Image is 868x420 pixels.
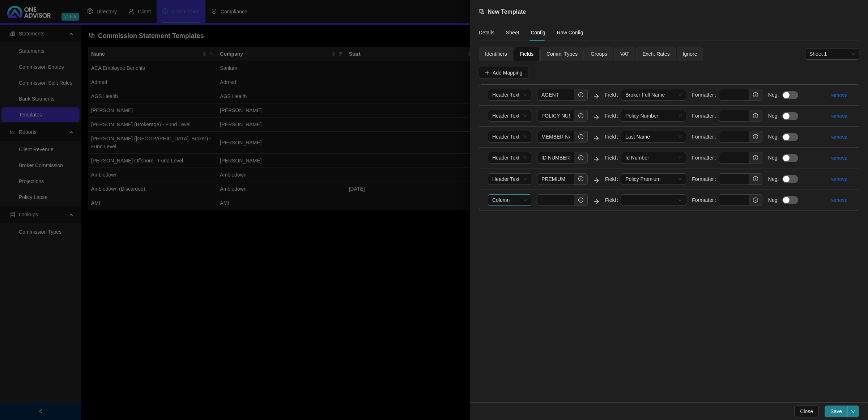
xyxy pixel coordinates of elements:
span: arrow-right [593,199,599,204]
span: Ignore [683,51,697,56]
span: Exch. Rates [642,51,669,56]
label: Neg [768,131,783,143]
a: remove [830,92,847,98]
span: arrow-right [593,114,599,120]
span: down [851,410,855,414]
span: Header Text [492,174,527,184]
span: Add Mapping [493,69,523,77]
label: Neg [768,152,783,164]
label: Formatter [692,89,719,101]
div: Raw Config [557,29,583,37]
a: remove [830,197,847,203]
span: Sheet 1 [809,48,855,59]
label: Field [605,173,621,185]
span: plus [485,70,490,75]
label: Formatter [692,152,719,164]
span: Sheet [506,30,519,35]
a: remove [830,155,847,161]
span: info-circle [753,198,758,203]
label: Formatter [692,194,719,206]
span: Column [492,195,527,205]
span: info-circle [753,155,758,160]
span: block [479,9,485,14]
span: Header Text [492,131,527,142]
span: arrow-right [593,156,599,162]
span: Policy Number [625,110,682,121]
span: Close [800,407,813,415]
span: Header Text [492,152,527,163]
span: Policy Premium [625,174,682,184]
span: arrow-right [593,178,599,183]
label: Field [605,89,621,101]
button: Save [825,406,848,417]
label: Field [605,194,621,206]
span: info-circle [753,134,758,139]
button: Add Mapping [479,67,528,79]
span: Fields [520,51,533,56]
span: info-circle [753,113,758,118]
label: Formatter [692,110,719,122]
label: Field [605,110,621,122]
span: Identifiers [485,51,507,56]
a: remove [830,134,847,140]
span: info-circle [578,92,583,97]
span: info-circle [578,198,583,203]
span: info-circle [753,176,758,181]
span: Groups [591,51,607,56]
span: Id Number [625,152,682,163]
div: Details [479,29,494,37]
label: Formatter [692,131,719,143]
span: VAT [620,51,629,56]
a: remove [830,113,847,119]
label: Neg [768,173,783,185]
span: info-circle [578,155,583,160]
span: Header Text [492,89,527,100]
span: arrow-right [593,135,599,141]
span: Config [531,30,545,35]
span: info-circle [578,176,583,181]
span: Header Text [492,110,527,121]
span: Broker Full Name [625,89,682,100]
span: New Template [488,9,526,15]
span: info-circle [753,92,758,97]
label: Field [605,131,621,143]
span: Last Name [625,131,682,142]
span: info-circle [578,113,583,118]
label: Neg [768,110,783,122]
span: Save [830,407,842,415]
span: Comm. Types [546,51,578,56]
span: arrow-right [593,93,599,99]
label: Neg [768,89,783,101]
span: info-circle [578,134,583,139]
label: Field [605,152,621,164]
label: Formatter [692,173,719,185]
a: remove [830,176,847,182]
button: Close [794,406,819,417]
label: Neg [768,194,783,206]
